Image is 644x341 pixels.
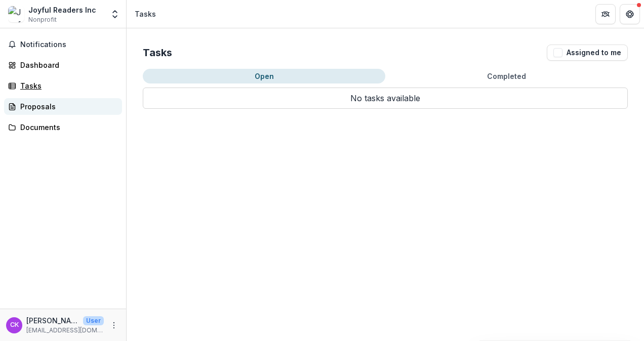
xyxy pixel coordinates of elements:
div: Tasks [20,80,114,91]
a: Proposals [4,98,122,115]
button: Get Help [620,4,640,24]
button: Partners [595,4,616,24]
p: User [83,316,104,325]
p: [PERSON_NAME] [26,315,79,326]
div: Tasks [135,9,156,19]
nav: breadcrumb [131,7,160,21]
div: Carly Kiess [10,322,19,328]
button: Notifications [4,36,122,53]
button: Assigned to me [547,45,628,61]
a: Dashboard [4,57,122,73]
a: Documents [4,119,122,136]
a: Tasks [4,77,122,94]
span: Notifications [20,40,118,49]
p: No tasks available [143,88,628,109]
button: More [108,319,120,331]
button: Open [143,69,385,83]
div: Proposals [20,101,114,112]
span: Nonprofit [28,15,57,24]
div: Joyful Readers Inc [28,5,96,15]
button: Completed [385,69,628,83]
h2: Tasks [143,47,172,59]
div: Documents [20,122,114,133]
p: [EMAIL_ADDRESS][DOMAIN_NAME] [26,326,104,335]
img: Joyful Readers Inc [8,6,24,22]
div: Dashboard [20,60,114,70]
button: Open entity switcher [108,4,122,24]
